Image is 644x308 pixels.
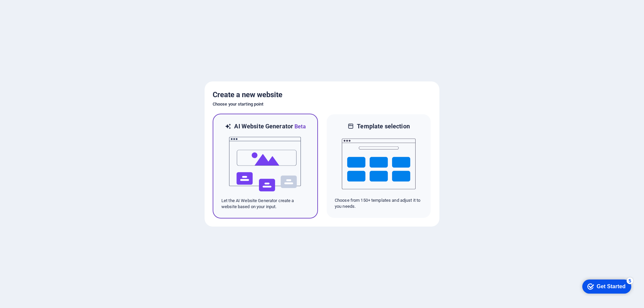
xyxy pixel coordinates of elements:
p: Choose from 150+ templates and adjust it to you needs. [335,197,423,209]
h5: Create a new website [213,89,431,100]
h6: Template selection [357,122,410,130]
div: 5 [50,1,56,8]
p: Let the AI Website Generator create a website based on your input. [221,198,309,210]
div: Template selectionChoose from 150+ templates and adjust it to you needs. [326,114,431,219]
img: ai [228,131,302,198]
h6: Choose your starting point [213,100,431,108]
div: Get Started [20,7,49,13]
div: AI Website GeneratorBetaaiLet the AI Website Generator create a website based on your input. [213,114,318,219]
div: Get Started 5 items remaining, 0% complete [5,3,54,17]
h6: AI Website Generator [234,122,306,131]
span: Beta [293,123,306,130]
